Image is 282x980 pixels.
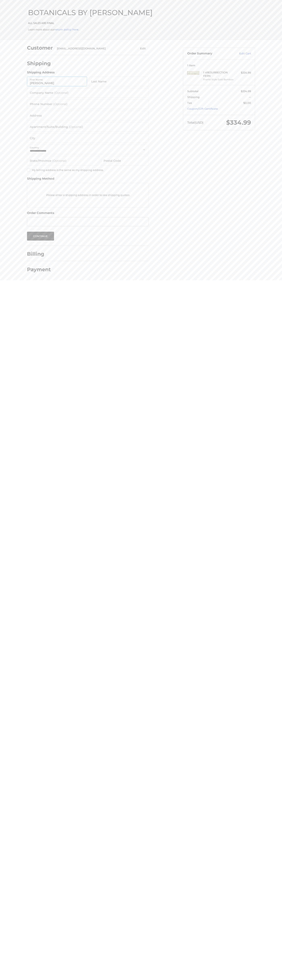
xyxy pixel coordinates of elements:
[187,90,199,93] span: Subtotal
[187,107,218,110] a: Coupon/Gift Certificate
[55,28,78,31] a: return policy here
[53,102,68,106] small: (Optional)
[28,21,54,25] b: ALL SALES ARE FINAL
[91,77,107,87] label: Last Name
[187,121,203,124] span: Total (USD)
[57,47,129,51] div: [EMAIL_ADDRESS][DOMAIN_NAME]
[27,70,55,77] legend: Shipping Address
[249,95,251,99] span: --
[235,71,251,75] div: $334.99
[187,52,231,56] h3: Order Summary
[30,77,43,82] label: First Name
[27,60,51,67] h2: Shipping
[27,266,51,273] h2: Payment
[226,119,251,126] span: $334.99
[27,211,54,217] legend: Order Comments
[241,90,251,93] span: $334.99
[30,122,83,132] label: Apartment/Suite/Building
[203,71,234,77] h4: 1 x RESURRECTION FERN
[30,99,68,109] label: Phone Number
[30,145,39,150] label: Country
[27,191,148,199] p: Please enter a shipping address in order to see shipping quotes
[30,111,42,121] label: Address
[27,45,53,51] h2: Customer
[231,52,251,56] a: Edit Cart
[137,46,149,51] button: Edit
[27,176,54,183] legend: Shipping Method
[30,156,67,166] label: State/Province
[104,156,121,166] label: Postal Code
[27,251,51,257] h2: Billing
[27,232,54,241] button: Continue
[187,95,200,99] span: Shipping
[203,78,234,81] li: Frame Style Gold Bamboo
[52,159,67,163] small: (Optional)
[187,101,192,104] span: Tax
[30,133,35,143] label: City
[54,91,69,95] small: (Optional)
[69,125,83,129] small: (Optional)
[243,101,251,104] span: $0.00
[28,8,153,17] a: BOTANICALS BY [PERSON_NAME]
[27,168,149,172] label: My billing address is the same as my shipping address.
[187,64,251,67] h3: 1 Item
[30,88,69,98] label: Company Name
[28,28,254,32] p: Learn more about our .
